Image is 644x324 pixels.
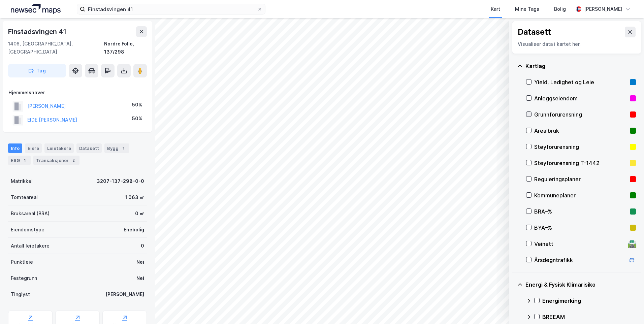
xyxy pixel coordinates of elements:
[141,242,144,250] div: 0
[534,127,627,135] div: Arealbruk
[534,191,627,199] div: Kommuneplaner
[525,281,636,289] div: Energi & Fysisk Klimarisiko
[534,240,625,248] div: Veinett
[542,313,636,321] div: BREEAM
[11,209,50,218] div: Bruksareal (BRA)
[125,193,144,201] div: 1 063 ㎡
[534,78,627,86] div: Yield, Ledighet og Leie
[584,5,622,13] div: [PERSON_NAME]
[8,89,147,97] div: Hjemmelshaver
[515,5,539,13] div: Mine Tags
[33,156,79,165] div: Transaksjoner
[132,115,142,123] div: 50%
[85,4,257,14] input: Søk på adresse, matrikkel, gårdeiere, leietakere eller personer
[534,256,625,264] div: Årsdøgntrafikk
[11,274,37,282] div: Festegrunn
[11,242,50,250] div: Antall leietakere
[44,143,74,153] div: Leietakere
[8,26,68,37] div: Finstadsvingen 41
[120,145,127,152] div: 1
[132,101,142,109] div: 50%
[534,224,627,232] div: BYA–%
[491,5,500,13] div: Kart
[8,64,66,77] button: Tag
[11,193,38,201] div: Tomteareal
[8,156,31,165] div: ESG
[554,5,566,13] div: Bolig
[627,239,637,248] div: 🛣️
[124,226,144,234] div: Enebolig
[534,110,627,119] div: Grunnforurensning
[11,4,61,14] img: logo.a4113a55bc3d86da70a041830d287a7e.svg
[8,40,104,56] div: 1406, [GEOGRAPHIC_DATA], [GEOGRAPHIC_DATA]
[534,143,627,151] div: Støyforurensning
[21,157,28,164] div: 1
[105,290,144,298] div: [PERSON_NAME]
[534,207,627,216] div: BRA–%
[136,258,144,266] div: Nei
[11,290,30,298] div: Tinglyst
[25,143,42,153] div: Eiere
[136,274,144,282] div: Nei
[542,297,636,305] div: Energimerking
[97,177,144,185] div: 3207-137-298-0-0
[534,94,627,102] div: Anleggseiendom
[610,292,644,324] iframe: Chat Widget
[104,143,129,153] div: Bygg
[104,40,147,56] div: Nordre Follo, 137/298
[11,258,33,266] div: Punktleie
[518,40,636,48] div: Visualiser data i kartet her.
[11,226,44,234] div: Eiendomstype
[76,143,102,153] div: Datasett
[525,62,636,70] div: Kartlag
[70,157,77,164] div: 2
[534,159,627,167] div: Støyforurensning T-1442
[8,143,22,153] div: Info
[11,177,33,185] div: Matrikkel
[534,175,627,183] div: Reguleringsplaner
[135,209,144,218] div: 0 ㎡
[518,27,551,37] div: Datasett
